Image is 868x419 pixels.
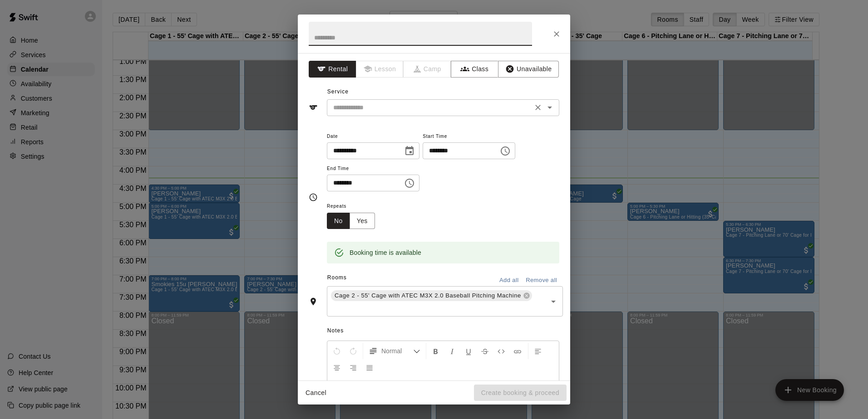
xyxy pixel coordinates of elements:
[477,343,493,359] button: Format Strikethrough
[327,131,419,143] span: Date
[523,273,559,287] button: Remove all
[327,213,350,229] button: No
[362,359,377,375] button: Justify Align
[309,61,356,78] button: Rental
[350,213,375,229] button: Yes
[498,61,559,78] button: Unavailable
[444,343,460,359] button: Format Italics
[345,359,361,375] button: Right Align
[365,343,424,359] button: Formatting Options
[309,103,318,112] svg: Service
[543,101,556,114] button: Open
[400,174,419,192] button: Choose time, selected time is 8:00 PM
[301,385,330,401] button: Cancel
[381,346,413,356] span: Normal
[329,359,345,375] button: Center Align
[356,61,404,78] span: Lessons must be created in the Services page first
[331,290,532,301] div: Cage 2 - 55' Cage with ATEC M3X 2.0 Baseball Pitching Machine
[331,291,525,300] span: Cage 2 - 55' Cage with ATEC M3X 2.0 Baseball Pitching Machine
[494,273,523,287] button: Add all
[532,101,544,114] button: Clear
[327,163,419,175] span: End Time
[461,343,476,359] button: Format Underline
[423,131,515,143] span: Start Time
[327,324,559,338] span: Notes
[309,193,318,202] svg: Timing
[400,142,419,160] button: Choose date, selected date is Sep 10, 2025
[428,343,444,359] button: Format Bold
[327,88,349,95] span: Service
[329,343,345,359] button: Undo
[309,297,318,306] svg: Rooms
[510,343,525,359] button: Insert Link
[327,274,347,281] span: Rooms
[493,343,509,359] button: Insert Code
[547,295,560,308] button: Open
[327,200,382,213] span: Repeats
[530,343,546,359] button: Left Align
[404,61,451,78] span: Camps can only be created in the Services page
[345,343,361,359] button: Redo
[548,26,565,42] button: Close
[496,142,514,160] button: Choose time, selected time is 7:30 PM
[350,244,421,261] div: Booking time is available
[327,213,375,229] div: outlined button group
[451,61,498,78] button: Class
